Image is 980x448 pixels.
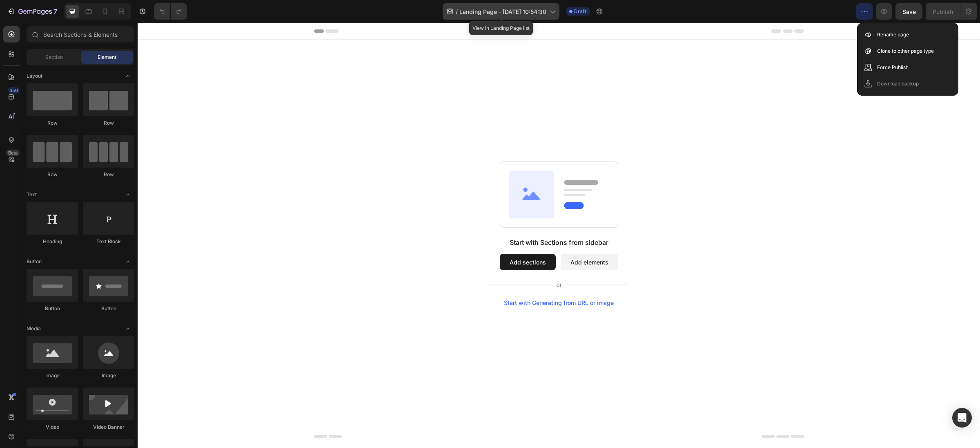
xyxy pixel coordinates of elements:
[27,72,42,80] span: Layout
[138,23,980,448] iframe: Design area
[3,3,61,20] button: 7
[27,423,78,431] div: Video
[121,69,134,83] span: Toggle open
[27,325,41,332] span: Media
[27,171,78,178] div: Row
[27,372,78,379] div: Image
[27,119,78,127] div: Row
[45,54,63,61] span: Section
[877,80,919,88] p: Download backup
[362,231,418,247] button: Add sections
[926,3,960,20] button: Publish
[27,191,37,198] span: Text
[902,8,916,15] span: Save
[121,188,134,201] span: Toggle open
[27,258,42,265] span: Button
[372,215,471,224] div: Start with Sections from sidebar
[53,7,57,16] p: 7
[6,150,20,156] div: Beta
[83,305,134,312] div: Button
[895,3,922,20] button: Save
[877,63,909,72] p: Force Publish
[952,408,972,428] div: Open Intercom Messenger
[83,238,134,245] div: Text Block
[27,26,134,43] input: Search Sections & Elements
[83,423,134,431] div: Video Banner
[366,277,476,283] div: Start with Generating from URL or image
[877,31,909,39] p: Rename page
[459,7,546,16] span: Landing Page - [DATE] 10:54:30
[121,322,134,335] span: Toggle open
[423,231,481,247] button: Add elements
[27,305,78,312] div: Button
[8,87,20,94] div: 450
[83,372,134,379] div: Image
[574,8,586,15] span: Draft
[83,119,134,127] div: Row
[154,3,187,20] div: Undo/Redo
[121,255,134,268] span: Toggle open
[933,7,953,16] div: Publish
[83,171,134,178] div: Row
[27,238,78,245] div: Heading
[98,54,116,61] span: Element
[456,7,458,16] span: /
[877,47,934,55] p: Clone to other page type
